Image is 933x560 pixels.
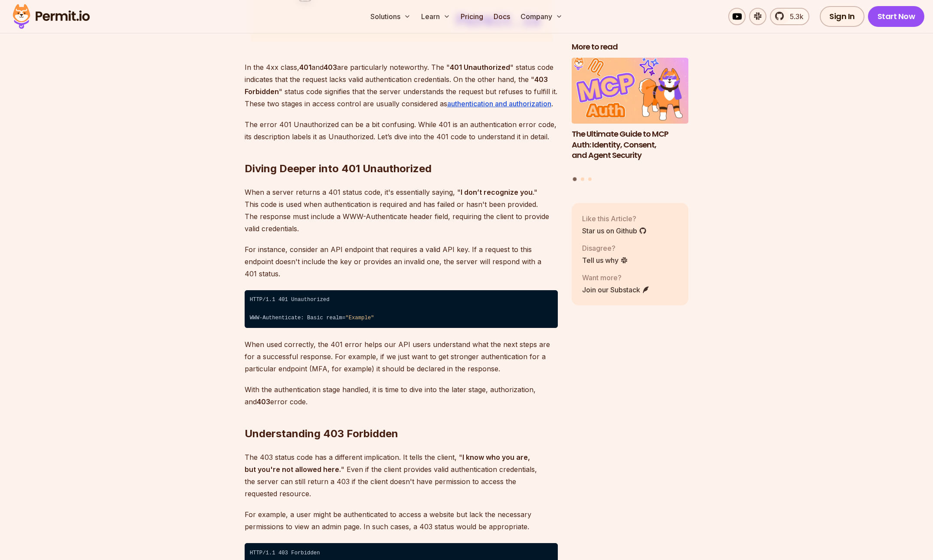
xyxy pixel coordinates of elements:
strong: 401 Unauthorized [450,63,510,72]
p: Want more? [582,272,650,282]
button: Company [517,8,566,25]
p: In the 4xx class, and are particularly noteworthy. The " " status code indicates that the request... [245,61,558,110]
span: "Example" [345,315,374,321]
button: Go to slide 1 [573,177,577,181]
a: Docs [490,8,514,25]
p: For example, a user might be authenticated to access a website but lack the necessary permissions... [245,508,558,533]
h2: Understanding 403 Forbidden [245,392,558,441]
p: The 403 status code has a different implication. It tells the client, " " Even if the client prov... [245,451,558,500]
strong: 403 Forbidden [245,75,548,96]
h3: The Ultimate Guide to MCP Auth: Identity, Consent, and Agent Security [572,128,689,160]
a: Tell us why [582,255,628,265]
p: Like this Article? [582,213,647,223]
img: The Ultimate Guide to MCP Auth: Identity, Consent, and Agent Security [572,58,689,124]
img: Permit logo [9,2,94,31]
a: 5.3k [770,8,809,25]
strong: I don’t recognize you [461,188,533,196]
div: Posts [572,58,689,182]
strong: 403 [257,397,270,406]
h2: Diving Deeper into 401 Unauthorized [245,127,558,176]
p: The error 401 Unauthorized can be a bit confusing. While 401 is an authentication error code, its... [245,118,558,143]
p: When used correctly, the 401 error helps our API users understand what the next steps are for a s... [245,338,558,375]
a: Pricing [457,8,487,25]
p: With the authentication stage handled, it is time to dive into the later stage, authorization, an... [245,383,558,408]
p: For instance, consider an API endpoint that requires a valid API key. If a request to this endpoi... [245,243,558,280]
a: Join our Substack [582,284,650,295]
a: Star us on Github [582,225,647,236]
button: Go to slide 2 [581,177,584,180]
a: The Ultimate Guide to MCP Auth: Identity, Consent, and Agent SecurityThe Ultimate Guide to MCP Au... [572,58,689,172]
p: When a server returns a 401 status code, it's essentially saying, " ." This code is used when aut... [245,186,558,235]
button: Go to slide 3 [588,177,592,180]
span: 5.3k [785,11,803,22]
p: Disagree? [582,242,628,253]
code: HTTP/1.1 401 Unauthorized ⁠ WWW-Authenticate: Basic realm= [245,290,558,328]
a: authentication and authorization [447,99,551,108]
button: Learn [418,8,454,25]
a: Sign In [820,6,864,27]
li: 1 of 3 [572,58,689,172]
strong: 401 [299,63,311,72]
strong: 403 [324,63,337,72]
button: Solutions [367,8,414,25]
a: Start Now [868,6,925,27]
h2: More to read [572,42,689,52]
